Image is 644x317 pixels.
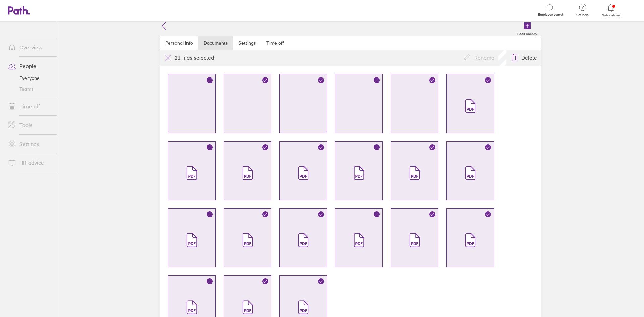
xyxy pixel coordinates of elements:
a: People [3,59,57,73]
button: Delete [506,50,541,66]
span: Rename [474,52,494,63]
a: Notifications [600,3,622,17]
a: Teams [3,84,57,94]
a: Personal info [160,36,198,50]
button: Rename [460,50,498,66]
a: Documents [198,36,233,50]
label: Book holiday [513,30,541,36]
a: Tools [3,118,57,132]
span: Get help [572,13,593,17]
a: Overview [3,41,57,54]
span: Notifications [600,13,622,17]
div: Search [75,7,92,13]
a: Book holiday [513,22,541,36]
button: 21 files selected [160,50,218,66]
a: Time off [3,100,57,113]
a: Settings [233,36,261,50]
a: HR advice [3,156,57,169]
span: 21 files selected [175,52,214,63]
a: Everyone [3,73,57,84]
a: Time off [261,36,289,50]
a: Settings [3,137,57,151]
span: Employee search [538,13,564,17]
span: Delete [521,52,537,63]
